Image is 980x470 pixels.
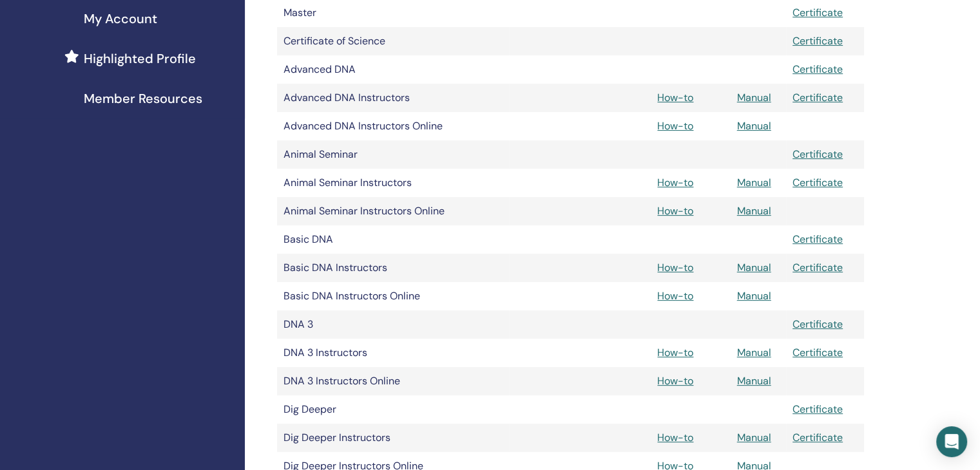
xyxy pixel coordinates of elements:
a: Certificate [793,317,843,331]
td: Dig Deeper [277,395,509,424]
a: How-to [657,91,693,104]
td: DNA 3 Instructors [277,339,509,367]
a: Manual [737,289,771,303]
td: Animal Seminar [277,140,509,169]
td: DNA 3 [277,310,509,339]
a: Manual [737,204,771,218]
td: Advanced DNA [277,55,509,84]
a: Certificate [793,91,843,104]
td: Advanced DNA Instructors Online [277,112,509,140]
span: My Account [84,9,157,28]
td: Animal Seminar Instructors [277,169,509,197]
td: Certificate of Science [277,27,509,55]
td: Basic DNA Instructors Online [277,282,509,310]
a: Certificate [793,232,843,246]
a: How-to [657,431,693,444]
td: Basic DNA Instructors [277,254,509,282]
a: How-to [657,374,693,388]
a: Certificate [793,431,843,444]
div: Open Intercom Messenger [936,426,967,457]
a: Manual [737,346,771,359]
a: Certificate [793,62,843,76]
span: Highlighted Profile [84,49,196,68]
a: Certificate [793,176,843,189]
a: Manual [737,119,771,133]
a: Manual [737,374,771,388]
a: How-to [657,204,693,218]
a: Certificate [793,6,843,19]
a: Certificate [793,402,843,416]
td: Advanced DNA Instructors [277,84,509,112]
a: Certificate [793,261,843,274]
td: Animal Seminar Instructors Online [277,197,509,225]
a: How-to [657,261,693,274]
a: Manual [737,176,771,189]
td: Basic DNA [277,225,509,254]
a: Manual [737,431,771,444]
span: Member Resources [84,89,202,108]
a: How-to [657,176,693,189]
a: How-to [657,346,693,359]
td: Dig Deeper Instructors [277,424,509,452]
a: How-to [657,119,693,133]
a: Manual [737,91,771,104]
td: DNA 3 Instructors Online [277,367,509,395]
a: Certificate [793,346,843,359]
a: Certificate [793,147,843,161]
a: How-to [657,289,693,303]
a: Manual [737,261,771,274]
a: Certificate [793,34,843,48]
